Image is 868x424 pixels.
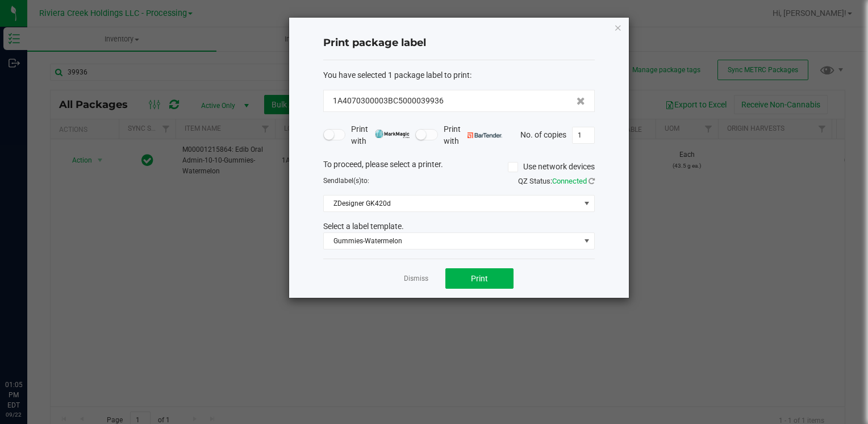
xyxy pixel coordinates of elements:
span: No. of copies [520,130,566,139]
label: Use network devices [508,161,595,173]
span: QZ Status: [518,177,595,185]
span: Print with [351,123,410,147]
span: Send to: [323,177,369,185]
h4: Print package label [323,36,595,51]
a: Dismiss [404,274,428,284]
span: Print with [444,123,502,147]
span: Print [471,274,488,283]
div: : [323,69,595,81]
button: Print [445,268,514,289]
div: Select a label template. [315,221,603,232]
span: Connected [552,177,587,185]
img: mark_magic_cybra.png [375,130,410,138]
span: label(s) [339,177,361,185]
span: Gummies-Watermelon [324,233,580,249]
span: You have selected 1 package label to print [323,70,470,80]
div: To proceed, please select a printer. [315,159,603,176]
span: ZDesigner GK420d [324,196,580,211]
img: bartender.png [468,132,502,138]
iframe: Resource center [11,333,45,367]
span: 1A4070300003BC5000039936 [333,95,444,107]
